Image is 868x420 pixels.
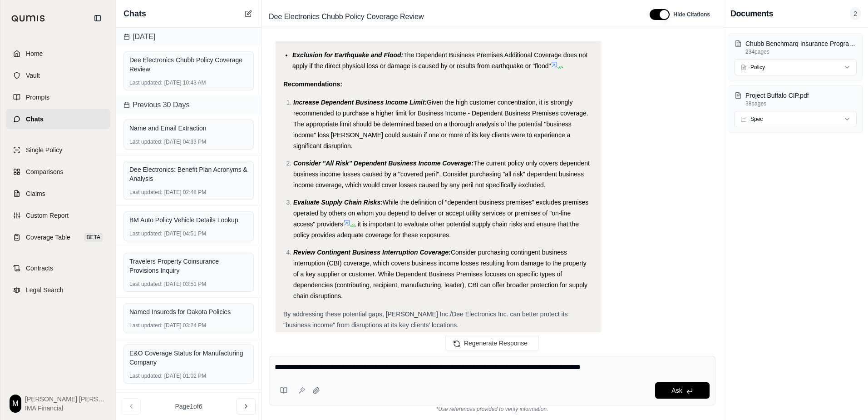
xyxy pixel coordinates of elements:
[26,167,63,176] span: Comparisons
[26,233,70,242] span: Coverage Table
[116,96,261,114] div: Previous 30 Days
[283,310,567,329] span: By addressing these potential gaps, [PERSON_NAME] Inc./Dee Electronics Inc. can better protect it...
[26,211,69,220] span: Custom Report
[26,189,45,198] span: Claims
[175,402,202,411] span: Page 1 of 6
[25,395,107,404] span: [PERSON_NAME] [PERSON_NAME]
[293,99,588,150] span: Given the high customer concentration, it is strongly recommended to purchase a higher limit for ...
[671,387,682,394] span: Ask
[283,80,342,88] strong: Recommendations:
[129,138,163,145] span: Last updated:
[129,215,248,225] div: BM Auto Policy Vehicle Details Lookup
[129,230,248,237] div: [DATE] 04:51 PM
[26,264,53,273] span: Contracts
[292,51,403,59] span: Exclusion for Earthquake and Flood:
[6,44,110,64] a: Home
[129,322,248,329] div: [DATE] 03:24 PM
[129,138,248,145] div: [DATE] 04:33 PM
[129,79,163,86] span: Last updated:
[445,336,539,350] button: Regenerate Response
[745,48,857,55] p: 234 pages
[129,189,163,196] span: Last updated:
[293,199,588,228] span: While the definition of "dependent business premises" excludes premises operated by others on who...
[6,65,110,85] a: Vault
[6,258,110,278] a: Contracts
[655,382,710,399] button: Ask
[116,28,261,46] div: [DATE]
[673,11,710,18] span: Hide Citations
[84,233,103,242] span: BETA
[562,62,563,70] span: .
[129,280,248,288] div: [DATE] 03:51 PM
[292,51,588,70] span: The Dependent Business Premises Additional Coverage does not apply if the direct physical loss or...
[129,165,248,183] div: Dee Electronics: Benefit Plan Acronyms & Analysis
[730,7,773,20] h3: Documents
[129,349,248,367] div: E&O Coverage Status for Manufacturing Company
[735,91,857,107] button: Project Buffalo CIP.pdf38pages
[293,199,383,206] span: Evaluate Supply Chain Risks:
[129,322,163,329] span: Last updated:
[735,39,857,55] button: Chubb Benchmarq Insurance Program.pdf234pages
[6,280,110,300] a: Legal Search
[129,124,248,133] div: Name and Email Extraction
[6,109,110,129] a: Chats
[6,162,110,182] a: Comparisons
[10,395,21,413] div: M
[26,49,43,58] span: Home
[745,39,857,48] p: Chubb Benchmarq Insurance Program.pdf
[243,8,254,19] button: New Chat
[129,372,248,380] div: [DATE] 01:02 PM
[6,87,110,107] a: Prompts
[464,340,528,347] span: Regenerate Response
[129,280,163,288] span: Last updated:
[11,15,45,22] img: Qumis Logo
[293,99,427,106] span: Increase Dependent Business Income Limit:
[265,10,639,24] div: Edit Title
[26,145,62,155] span: Single Policy
[129,189,248,196] div: [DATE] 02:48 PM
[293,220,579,239] span: , it is important to evaluate other potential supply chain risks and ensure that the policy provi...
[6,227,110,247] a: Coverage TableBETA
[26,93,49,102] span: Prompts
[293,160,473,167] span: Consider "All Risk" Dependent Business Income Coverage:
[293,249,451,256] span: Review Contingent Business Interruption Coverage:
[129,307,248,316] div: Named Insureds for Dakota Policies
[26,71,40,80] span: Vault
[745,100,857,107] p: 38 pages
[293,249,587,300] span: Consider purchasing contingent business interruption (CBI) coverage, which covers business income...
[129,55,248,74] div: Dee Electronics Chubb Policy Coverage Review
[293,160,590,189] span: The current policy only covers dependent business income losses caused by a "covered peril". Cons...
[129,257,248,275] div: Travelers Property Coinsurance Provisions Inquiry
[745,91,857,100] p: Project Buffalo CIP.pdf
[6,205,110,225] a: Custom Report
[26,285,64,295] span: Legal Search
[6,140,110,160] a: Single Policy
[129,79,248,86] div: [DATE] 10:43 AM
[265,10,428,24] span: Dee Electronics Chubb Policy Coverage Review
[25,404,107,413] span: IMA Financial
[129,372,163,380] span: Last updated:
[850,7,861,20] span: 2
[6,184,110,204] a: Claims
[90,11,105,25] button: Collapse sidebar
[123,7,146,20] span: Chats
[26,115,44,124] span: Chats
[269,405,715,413] div: *Use references provided to verify information.
[129,230,163,237] span: Last updated:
